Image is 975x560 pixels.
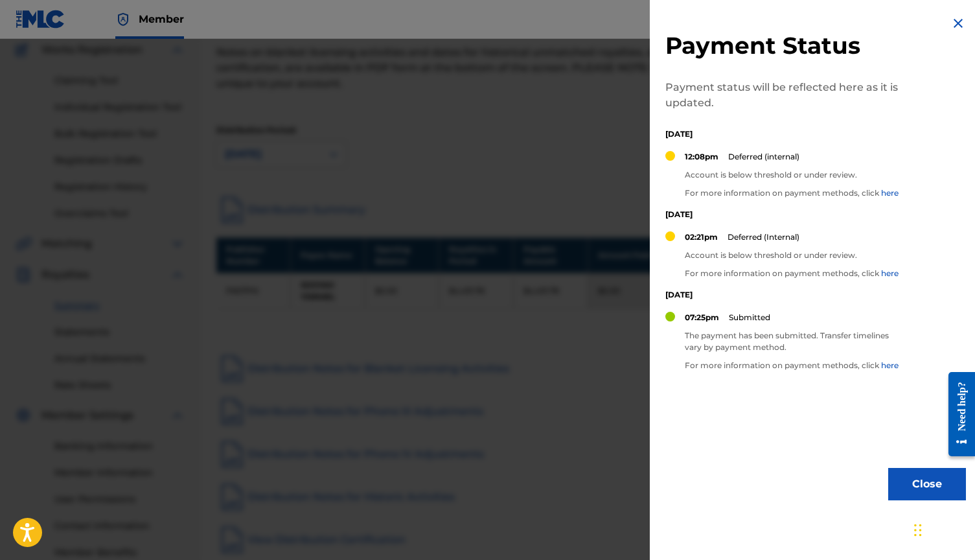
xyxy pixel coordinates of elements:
[685,187,899,199] p: For more information on payment methods, click
[685,169,899,181] p: Account is below threshold or under review.
[665,289,905,301] p: [DATE]
[665,209,905,220] p: [DATE]
[115,12,131,27] img: Top Rightsholder
[665,128,905,140] p: [DATE]
[16,10,65,29] img: MLC Logo
[729,312,770,323] p: Submitted
[685,360,905,371] p: For more information on payment methods, click
[139,12,184,27] span: Member
[665,31,905,60] h2: Payment Status
[685,151,718,163] p: 12:08pm
[685,312,719,323] p: 07:25pm
[728,151,799,163] p: Deferred (internal)
[939,359,975,470] iframe: Resource Center
[685,231,718,243] p: 02:21pm
[685,330,905,353] p: The payment has been submitted. Transfer timelines vary by payment method.
[881,360,899,370] a: here
[881,268,899,278] a: here
[685,268,899,279] p: For more information on payment methods, click
[881,188,899,198] a: here
[888,468,966,500] button: Close
[685,250,899,261] p: Account is below threshold or under review.
[914,511,922,550] div: Drag
[728,231,799,243] p: Deferred (Internal)
[910,498,975,560] iframe: Chat Widget
[665,80,905,111] p: Payment status will be reflected here as it is updated.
